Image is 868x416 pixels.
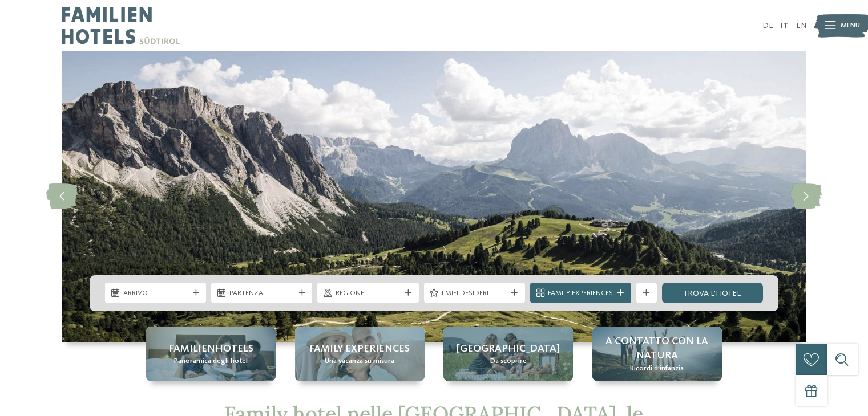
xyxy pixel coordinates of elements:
span: Panoramica degli hotel [174,356,248,366]
span: Ricordi d’infanzia [630,364,684,374]
a: Family hotel nelle Dolomiti: una vacanza nel regno dei Monti Pallidi [GEOGRAPHIC_DATA] Da scoprire [443,327,573,381]
img: Family hotel nelle Dolomiti: una vacanza nel regno dei Monti Pallidi [62,51,806,342]
span: Menu [841,21,860,31]
span: Da scoprire [490,356,527,366]
span: Arrivo [123,288,188,299]
a: Family hotel nelle Dolomiti: una vacanza nel regno dei Monti Pallidi Familienhotels Panoramica de... [146,327,276,381]
a: Family hotel nelle Dolomiti: una vacanza nel regno dei Monti Pallidi Family experiences Una vacan... [295,327,425,381]
span: [GEOGRAPHIC_DATA] [457,342,560,356]
a: EN [796,22,806,30]
a: DE [762,22,773,30]
span: Regione [336,288,401,299]
span: Familienhotels [169,342,253,356]
a: Family hotel nelle Dolomiti: una vacanza nel regno dei Monti Pallidi A contatto con la natura Ric... [592,327,722,381]
a: IT [781,22,788,30]
span: I miei desideri [442,288,507,299]
span: Family Experiences [548,288,613,299]
a: trova l’hotel [662,283,763,303]
span: Una vacanza su misura [325,356,394,366]
span: Partenza [229,288,294,299]
span: A contatto con la natura [603,335,712,363]
span: Family experiences [309,342,410,356]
